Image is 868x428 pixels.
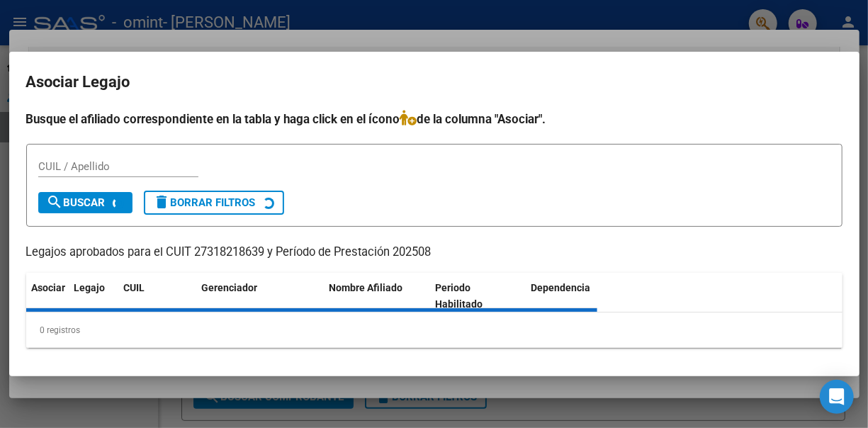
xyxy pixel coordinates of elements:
span: Legajo [74,282,106,293]
datatable-header-cell: CUIL [118,273,196,320]
span: Periodo Habilitado [436,282,483,310]
datatable-header-cell: Nombre Afiliado [324,273,430,320]
span: Gerenciador [202,282,258,293]
div: Open Intercom Messenger [820,380,854,414]
h4: Busque el afiliado correspondiente en la tabla y haga click en el ícono de la columna "Asociar". [26,110,842,128]
button: Borrar Filtros [144,191,284,215]
mat-icon: search [47,193,64,210]
p: Legajos aprobados para el CUIT 27318218639 y Período de Prestación 202508 [26,244,842,261]
span: Nombre Afiliado [329,282,403,293]
datatable-header-cell: Dependencia [526,273,632,320]
mat-icon: delete [154,193,171,210]
span: CUIL [124,282,145,293]
button: Buscar [38,192,133,213]
span: Buscar [47,196,106,209]
datatable-header-cell: Periodo Habilitado [430,273,526,320]
span: Dependencia [531,282,591,293]
datatable-header-cell: Gerenciador [196,273,324,320]
h2: Asociar Legajo [26,69,842,96]
div: 0 registros [26,312,842,348]
span: Asociar [32,282,66,293]
span: Borrar Filtros [154,196,256,209]
datatable-header-cell: Asociar [26,273,69,320]
datatable-header-cell: Legajo [69,273,118,320]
